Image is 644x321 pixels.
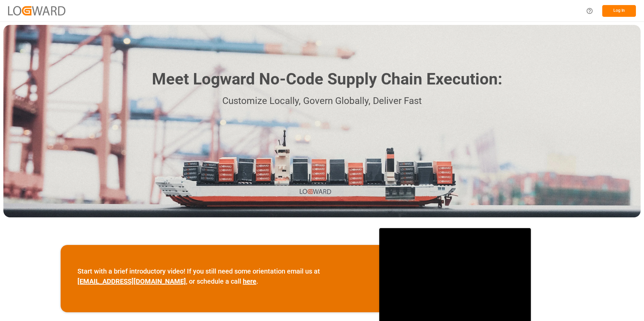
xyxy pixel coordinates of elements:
[243,277,256,285] a: here
[77,277,186,285] a: [EMAIL_ADDRESS][DOMAIN_NAME]
[142,94,502,109] p: Customize Locally, Govern Globally, Deliver Fast
[77,266,362,286] p: Start with a brief introductory video! If you still need some orientation email us at , or schedu...
[602,5,636,17] button: Log In
[8,6,65,15] img: Logward_new_orange.png
[582,3,597,19] button: Help Center
[152,67,502,91] h1: Meet Logward No-Code Supply Chain Execution:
